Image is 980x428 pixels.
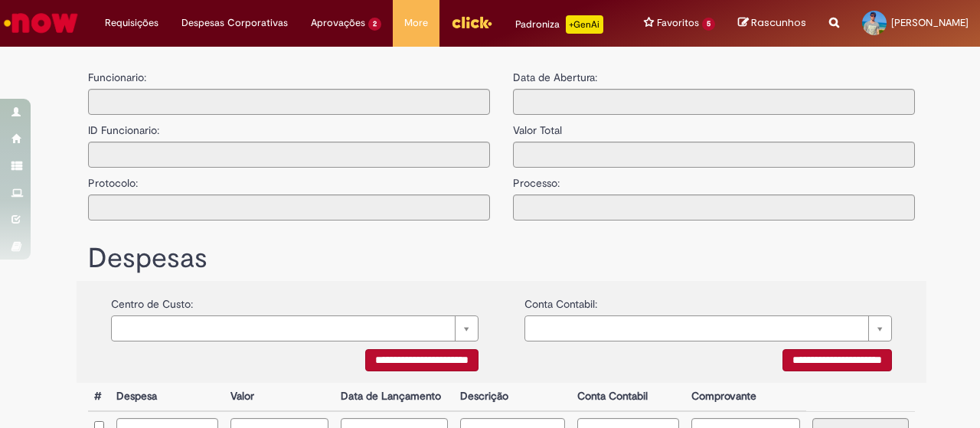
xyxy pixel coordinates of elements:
label: Funcionario: [88,70,146,85]
span: [PERSON_NAME] [891,16,969,29]
h1: Despesas [88,243,915,274]
span: Rascunhos [751,15,806,30]
th: Valor [224,383,334,411]
th: Conta Contabil [571,383,685,411]
span: 5 [702,18,715,31]
th: Data de Lançamento [335,383,455,411]
span: Despesas Corporativas [181,15,288,31]
th: # [88,383,110,411]
img: click_logo_yellow_360x200.png [451,11,492,34]
label: Conta Contabil: [524,289,597,312]
label: ID Funcionario: [88,115,159,138]
a: Rascunhos [738,16,806,31]
span: 2 [368,18,381,31]
img: ServiceNow [2,8,80,38]
label: Data de Abertura: [513,70,597,85]
p: +GenAi [566,15,603,34]
a: Limpar campo {0} [111,315,479,341]
label: Valor Total [513,115,562,138]
label: Centro de Custo: [111,289,193,312]
span: Favoritos [657,15,699,31]
th: Comprovante [685,383,807,411]
label: Protocolo: [88,168,138,191]
label: Processo: [513,168,560,191]
span: Aprovações [311,15,365,31]
th: Despesa [110,383,224,411]
span: Requisições [105,15,158,31]
div: Padroniza [515,15,603,34]
span: More [404,15,428,31]
th: Descrição [454,383,570,411]
a: Limpar campo {0} [524,315,892,341]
